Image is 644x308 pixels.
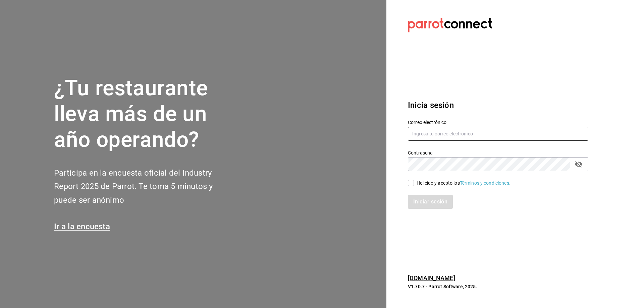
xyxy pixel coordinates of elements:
[408,120,588,125] label: Correo electrónico
[408,99,588,111] h3: Inicia sesión
[408,127,588,141] input: Ingresa tu correo electrónico
[408,283,588,290] p: V1.70.7 - Parrot Software, 2025.
[54,222,110,231] a: Ir a la encuesta
[54,166,235,207] h2: Participa en la encuesta oficial del Industry Report 2025 de Parrot. Te toma 5 minutos y puede se...
[408,274,455,282] a: [DOMAIN_NAME]
[460,180,511,186] a: Términos y condiciones.
[408,150,588,155] label: Contraseña
[573,159,584,170] button: passwordField
[417,180,511,187] div: He leído y acepto los
[54,75,235,152] h1: ¿Tu restaurante lleva más de un año operando?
